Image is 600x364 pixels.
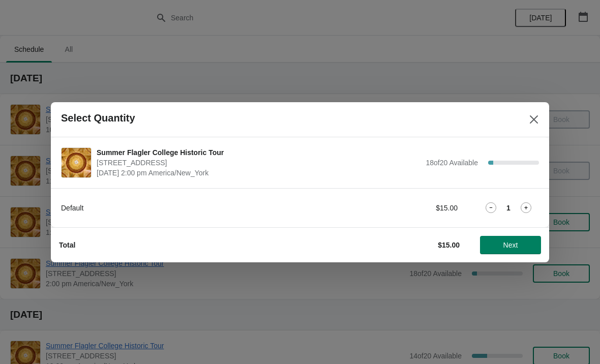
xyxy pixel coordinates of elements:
span: [DATE] 2:00 pm America/New_York [97,168,421,178]
strong: $15.00 [438,241,460,249]
h2: Select Quantity [61,112,135,124]
img: Summer Flagler College Historic Tour | 74 King Street, St. Augustine, FL, USA | August 15 | 2:00 ... [62,148,91,177]
div: Default [61,203,343,213]
button: Close [525,110,543,129]
span: Summer Flagler College Historic Tour [97,147,421,158]
span: Next [503,241,518,249]
strong: Total [59,241,75,249]
div: $15.00 [364,203,458,213]
span: [STREET_ADDRESS] [97,158,421,168]
span: 18 of 20 Available [426,159,478,167]
button: Next [480,236,541,254]
strong: 1 [506,203,511,213]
